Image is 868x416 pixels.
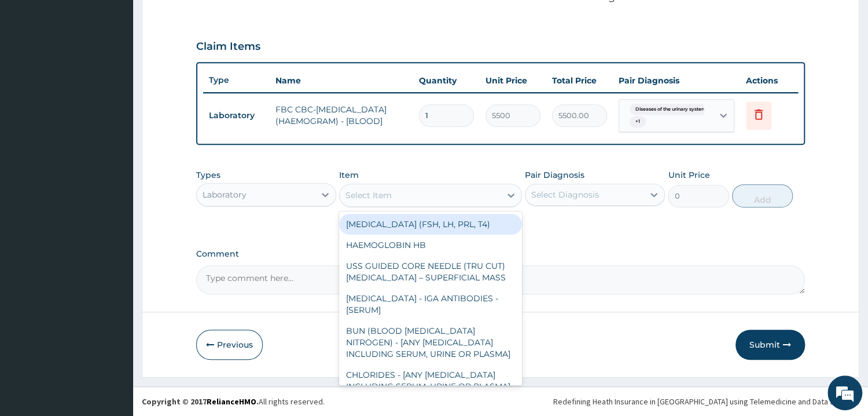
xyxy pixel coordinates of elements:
[203,70,270,91] th: Type
[630,104,715,115] span: Diseases of the urinary system...
[630,116,646,127] span: + 1
[531,189,599,200] div: Select Diagnosis
[196,170,220,180] label: Types
[339,214,522,235] div: [MEDICAL_DATA] (FSH, LH, PRL, T4)
[613,69,740,92] th: Pair Diagnosis
[339,256,522,288] div: USS GUIDED CORE NEEDLE (TRU CUT) [MEDICAL_DATA] – SUPERFICIAL MASS
[732,184,793,207] button: Add
[203,105,270,126] td: Laboratory
[735,330,805,360] button: Submit
[668,169,709,181] label: Unit Price
[196,249,805,259] label: Comment
[553,396,859,407] div: Redefining Heath Insurance in [GEOGRAPHIC_DATA] using Telemedicine and Data Science!
[525,169,584,181] label: Pair Diagnosis
[190,6,218,34] div: Minimize live chat window
[142,396,259,407] strong: Copyright © 2017 .
[339,169,359,181] label: Item
[270,69,413,92] th: Name
[207,396,256,407] a: RelianceHMO
[413,69,480,92] th: Quantity
[345,189,392,201] div: Select Item
[60,65,194,80] div: Chat with us now
[21,58,47,87] img: d_794563401_company_1708531726252_794563401
[6,286,220,326] textarea: Type your message and hit 'Enter'
[339,288,522,320] div: [MEDICAL_DATA] - IGA ANTIBODIES - [SERUM]
[196,41,260,53] h3: Claim Items
[339,320,522,364] div: BUN (BLOOD [MEDICAL_DATA] NITROGEN) - [ANY [MEDICAL_DATA] INCLUDING SERUM, URINE OR PLASMA]
[270,98,413,133] td: FBC CBC-[MEDICAL_DATA] (HAEMOGRAM) - [BLOOD]
[196,330,263,360] button: Previous
[546,69,613,92] th: Total Price
[339,235,522,256] div: HAEMOGLOBIN HB
[133,386,868,416] footer: All rights reserved.
[67,130,160,247] span: We're online!
[339,364,522,397] div: CHLORIDES - [ANY [MEDICAL_DATA] INCLUDING SERUM, URINE OR PLASMA]
[740,69,798,92] th: Actions
[203,189,247,200] div: Laboratory
[480,69,546,92] th: Unit Price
